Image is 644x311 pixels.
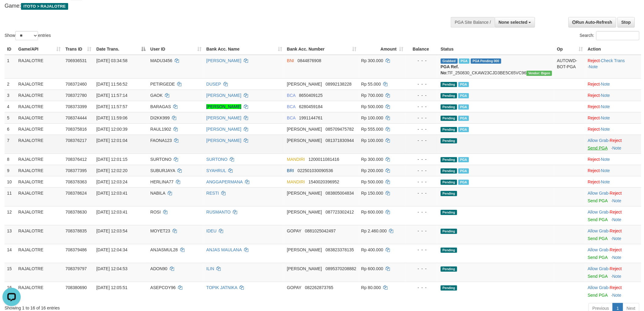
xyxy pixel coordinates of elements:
a: Note [601,168,610,173]
span: 708377395 [65,168,87,173]
a: Note [601,93,610,98]
span: [DATE] 12:04:53 [96,266,128,271]
a: Note [601,115,610,120]
a: Allow Grab [588,210,608,214]
span: 708378630 [65,210,87,214]
span: MOYET23 [150,228,170,233]
td: 2 [5,78,16,90]
td: 10 [5,176,16,187]
td: · [585,165,641,176]
span: BARAGAS [150,104,171,109]
a: Reject [610,266,622,271]
span: Copy 08992138228 to clipboard [326,82,352,87]
span: PETIRGEDE [150,82,175,87]
button: Open LiveChat chat widget [2,2,21,21]
div: - - - [408,81,436,87]
button: None selected [495,17,535,27]
span: Copy 083823378135 to clipboard [326,247,354,252]
th: Status [438,44,555,55]
span: Pending [441,127,457,132]
span: [DATE] 12:04:34 [96,247,128,252]
span: Rp 300.000 [361,157,383,162]
td: · [585,154,641,165]
td: · [585,282,641,301]
a: Reject [610,191,622,196]
span: Copy 082262873765 to clipboard [305,285,333,290]
td: · [585,112,641,123]
span: Pending [441,168,457,174]
span: 708376217 [65,138,87,143]
span: [DATE] 03:34:58 [96,58,128,63]
span: PGA [458,127,469,132]
span: Rp 555.000 [361,127,383,132]
td: RAJALOTRE [16,244,63,263]
td: · [585,225,641,244]
span: Pending [441,210,457,215]
span: Pending [441,157,457,162]
td: · [585,187,641,206]
a: Stop [618,17,635,27]
span: [PERSON_NAME] [287,82,322,87]
a: DUSEP [206,82,221,87]
span: FAONA123 [150,138,172,143]
a: Reject [610,247,622,252]
td: · · [585,55,641,79]
td: · [585,78,641,90]
a: Note [612,255,621,260]
td: 11 [5,187,16,206]
a: Run Auto-Refresh [569,17,616,27]
span: Copy 022501030090536 to clipboard [298,168,333,173]
a: [PERSON_NAME] [206,93,241,98]
a: Note [612,146,621,150]
span: Copy 087723302412 to clipboard [326,210,354,214]
a: Reject [588,179,600,184]
span: · [588,210,610,214]
span: · [588,285,610,290]
span: BCA [287,93,296,98]
div: - - - [408,115,436,121]
span: 708378835 [65,228,87,233]
div: - - - [408,228,436,234]
span: Copy 0881025042497 to clipboard [305,228,336,233]
span: Pending [441,267,457,272]
span: Marked by bbumaster [458,168,469,174]
span: 708378624 [65,191,87,196]
td: RAJALOTRE [16,206,63,225]
span: 708380690 [65,285,87,290]
th: Date Trans.: activate to sort column descending [94,44,148,55]
div: PGA Site Balance / [451,17,495,27]
span: Pending [441,116,457,121]
a: ANGGAPERMANA [206,179,243,184]
span: ITOTO > RAJALOTRE [21,3,68,10]
span: NABILA [150,191,165,196]
a: Reject [588,104,600,109]
span: 708376412 [65,157,87,162]
a: Reject [588,157,600,162]
th: Game/API: activate to sort column ascending [16,44,63,55]
span: · [588,247,610,252]
span: ASEPCOY96 [150,285,176,290]
td: 5 [5,112,16,123]
span: Copy 1540020396952 to clipboard [309,179,339,184]
a: [PERSON_NAME] [206,127,241,132]
th: Op: activate to sort column ascending [555,44,585,55]
span: Vendor URL: https://checkout31.1velocity.biz [527,71,552,76]
td: RAJALOTRE [16,90,63,101]
a: Reject [588,82,600,87]
span: [DATE] 12:00:39 [96,127,128,132]
td: · [585,123,641,135]
a: Note [601,104,610,109]
div: - - - [408,179,436,185]
div: Showing 1 to 16 of 16 entries [5,302,264,311]
a: Reject [588,93,600,98]
span: ANJASMUL28 [150,247,178,252]
a: Note [612,274,621,279]
div: - - - [408,284,436,291]
span: [DATE] 12:01:15 [96,157,128,162]
a: [PERSON_NAME] [206,138,241,143]
span: Rp 200.000 [361,168,383,173]
th: Bank Acc. Number: activate to sort column ascending [285,44,359,55]
span: HERLINA77 [150,179,173,184]
div: - - - [408,104,436,110]
a: SURTONO [206,157,228,162]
